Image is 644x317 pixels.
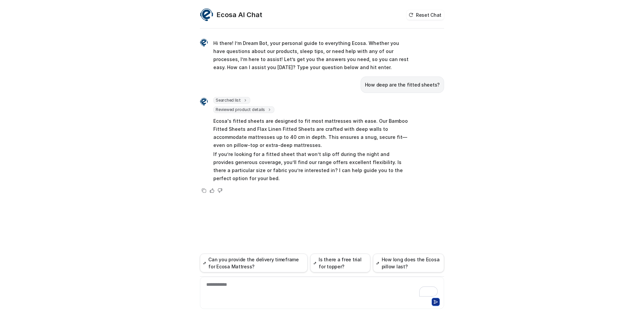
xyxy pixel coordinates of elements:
[213,106,274,113] span: Reviewed product details
[200,98,208,106] img: Widget
[213,117,410,149] p: Ecosa's fitted sheets are designed to fit most mattresses with ease. Our Bamboo Fitted Sheets and...
[200,8,213,21] img: Widget
[407,10,444,20] button: Reset Chat
[200,254,308,272] button: Can you provide the delivery timeframe for Ecosa Mattress?
[202,281,442,297] div: To enrich screen reader interactions, please activate Accessibility in Grammarly extension settings
[200,39,208,47] img: Widget
[213,39,410,71] p: Hi there! I’m Dream Bot, your personal guide to everything Ecosa. Whether you have questions abou...
[310,254,370,272] button: Is there a free trial for topper?
[217,10,262,19] h2: Ecosa AI Chat
[213,97,250,104] span: Searched list
[373,254,444,272] button: How long does the Ecosa pillow last?
[213,150,410,182] p: If you’re looking for a fitted sheet that won’t slip off during the night and provides generous c...
[365,81,440,89] p: How deep are the fitted sheets?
